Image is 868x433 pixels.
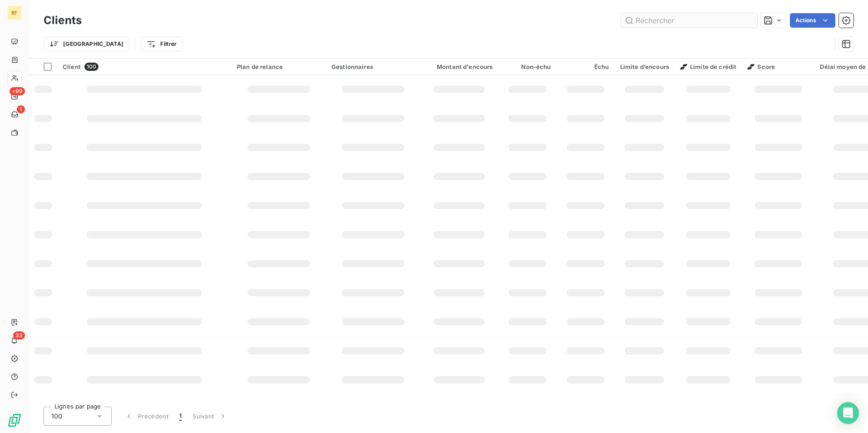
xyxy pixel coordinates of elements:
span: 1 [179,412,182,421]
button: Suivant [187,407,233,426]
div: Montant d'encours [426,63,493,70]
span: 100 [84,63,99,71]
img: Logo LeanPay [7,413,22,428]
span: 33 [13,331,25,340]
div: Plan de relance [237,63,321,70]
span: Limite de crédit [680,63,736,70]
div: Limite d’encours [620,63,669,70]
button: Précédent [119,407,174,426]
button: 1 [174,407,187,426]
button: Actions [790,13,835,28]
span: +99 [10,87,25,95]
div: Gestionnaires [331,63,415,70]
div: Open Intercom Messenger [837,402,859,424]
button: Filtrer [141,37,182,51]
input: Rechercher [621,13,757,28]
span: Score [747,63,775,70]
span: 100 [51,412,62,421]
span: Client [63,63,81,70]
h3: Clients [44,12,82,29]
span: 1 [17,105,25,113]
button: [GEOGRAPHIC_DATA] [44,37,129,51]
div: Non-échu [504,63,551,70]
div: Échu [562,63,609,70]
div: BF [7,5,22,20]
